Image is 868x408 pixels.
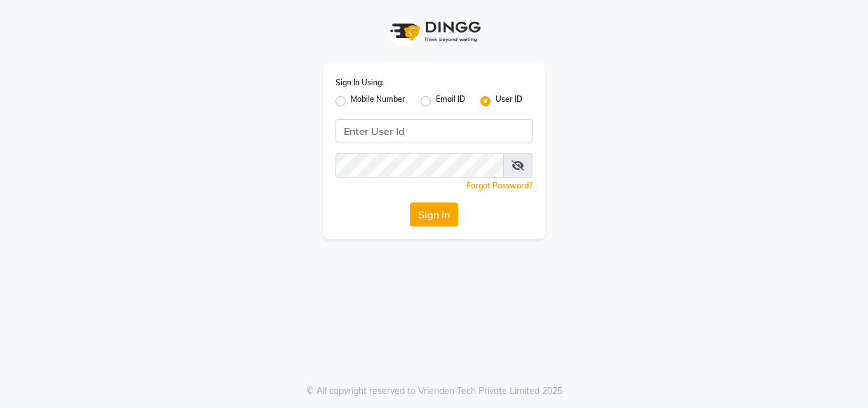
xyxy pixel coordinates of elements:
[336,119,532,143] input: Username
[383,13,485,50] img: logo1.svg
[436,94,465,109] label: Email ID
[351,94,405,109] label: Mobile Number
[410,202,458,227] button: Sign In
[336,77,384,88] label: Sign In Using:
[496,94,522,109] label: User ID
[336,153,504,178] input: Username
[466,181,532,190] a: Forgot Password?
